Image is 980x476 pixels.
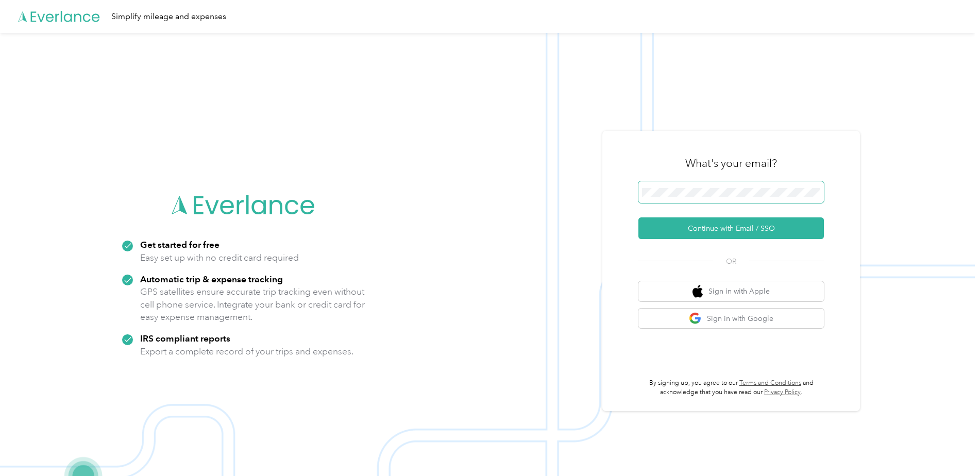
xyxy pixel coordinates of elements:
a: Privacy Policy [764,388,801,396]
div: Simplify mileage and expenses [111,10,226,23]
button: apple logoSign in with Apple [638,281,824,301]
span: OR [713,256,749,267]
button: google logoSign in with Google [638,309,824,329]
p: GPS satellites ensure accurate trip tracking even without cell phone service. Integrate your bank... [140,285,365,324]
p: By signing up, you agree to our and acknowledge that you have read our . [638,379,824,397]
a: Terms and Conditions [739,379,801,387]
p: Export a complete record of your trips and expenses. [140,345,353,358]
img: apple logo [692,285,703,298]
p: Easy set up with no credit card required [140,251,299,264]
button: Continue with Email / SSO [638,217,824,239]
img: google logo [689,312,702,325]
strong: Get started for free [140,239,219,250]
strong: IRS compliant reports [140,333,230,344]
strong: Automatic trip & expense tracking [140,274,283,284]
h3: What's your email? [685,156,777,171]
